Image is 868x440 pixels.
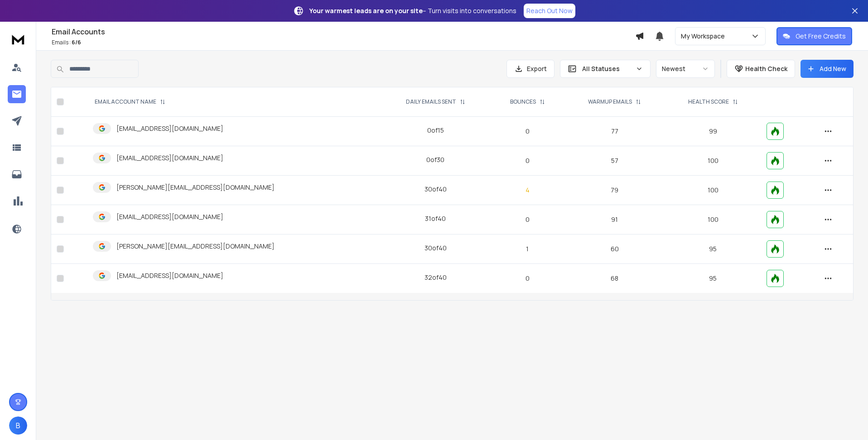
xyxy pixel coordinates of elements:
p: – Turn visits into conversations [309,6,516,15]
td: 60 [564,234,665,264]
p: 0 [496,215,559,224]
p: 0 [496,156,559,165]
div: 30 of 40 [424,185,447,194]
td: 79 [564,176,665,205]
h1: Email Accounts [52,26,635,37]
p: 0 [496,127,559,136]
button: Add New [800,60,854,78]
td: 77 [564,117,665,146]
td: 100 [665,146,761,176]
p: [PERSON_NAME][EMAIL_ADDRESS][DOMAIN_NAME] [116,242,275,251]
p: [PERSON_NAME][EMAIL_ADDRESS][DOMAIN_NAME] [116,183,275,192]
td: 99 [665,117,761,146]
button: B [9,416,27,435]
td: 100 [665,205,761,234]
button: Get Free Credits [776,27,852,45]
p: [EMAIL_ADDRESS][DOMAIN_NAME] [116,153,223,163]
p: BOUNCES [510,98,536,105]
p: HEALTH SCORE [688,98,729,105]
p: All Statuses [582,64,632,73]
p: [EMAIL_ADDRESS][DOMAIN_NAME] [116,124,223,133]
div: 30 of 40 [424,244,447,253]
p: 0 [496,274,559,283]
p: DAILY EMAILS SENT [406,98,456,105]
p: WARMUP EMAILS [588,98,632,105]
span: 6 / 6 [72,38,81,46]
button: Health Check [727,60,795,78]
td: 91 [564,205,665,234]
div: 0 of 30 [426,155,444,164]
a: Reach Out Now [524,4,575,18]
p: [EMAIL_ADDRESS][DOMAIN_NAME] [116,212,223,221]
div: 32 of 40 [424,273,447,282]
div: EMAIL ACCOUNT NAME [95,98,165,105]
p: [EMAIL_ADDRESS][DOMAIN_NAME] [116,271,223,280]
td: 68 [564,264,665,293]
strong: Your warmest leads are on your site [309,6,423,15]
button: Export [506,60,555,78]
td: 100 [665,176,761,205]
p: 4 [496,186,559,195]
p: Reach Out Now [526,6,573,15]
p: 1 [496,244,559,253]
td: 57 [564,146,665,176]
div: 0 of 15 [427,126,444,135]
button: Newest [656,60,715,78]
td: 95 [665,234,761,264]
p: Emails : [52,39,635,46]
div: 31 of 40 [425,214,446,223]
p: Health Check [745,64,787,73]
p: My Workspace [681,32,728,41]
td: 95 [665,264,761,293]
p: Get Free Credits [796,32,846,41]
img: logo [9,31,27,48]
